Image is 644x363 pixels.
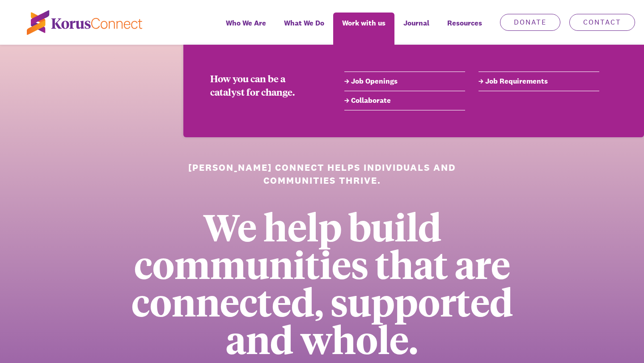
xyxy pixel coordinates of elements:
a: Donate [500,14,560,31]
span: Work with us [342,17,386,30]
a: What We Do [275,13,333,45]
span: Who We Are [226,17,266,30]
a: Collaborate [344,95,465,106]
div: How you can be a catalyst for change. [210,72,318,98]
span: Journal [403,17,429,30]
a: Job Requirements [479,76,599,87]
h1: [PERSON_NAME] Connect helps individuals and communities thrive. [178,161,466,187]
a: Who We Are [217,13,275,45]
a: Job Openings [344,76,465,87]
div: We help build communities that are connected, supported and whole. [102,207,542,358]
span: What We Do [284,17,324,30]
a: Journal [394,13,438,45]
img: korus-connect%2Fc5177985-88d5-491d-9cd7-4a1febad1357_logo.svg [27,10,142,35]
a: Work with us [333,13,394,45]
a: Contact [569,14,635,31]
div: Resources [438,13,491,45]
